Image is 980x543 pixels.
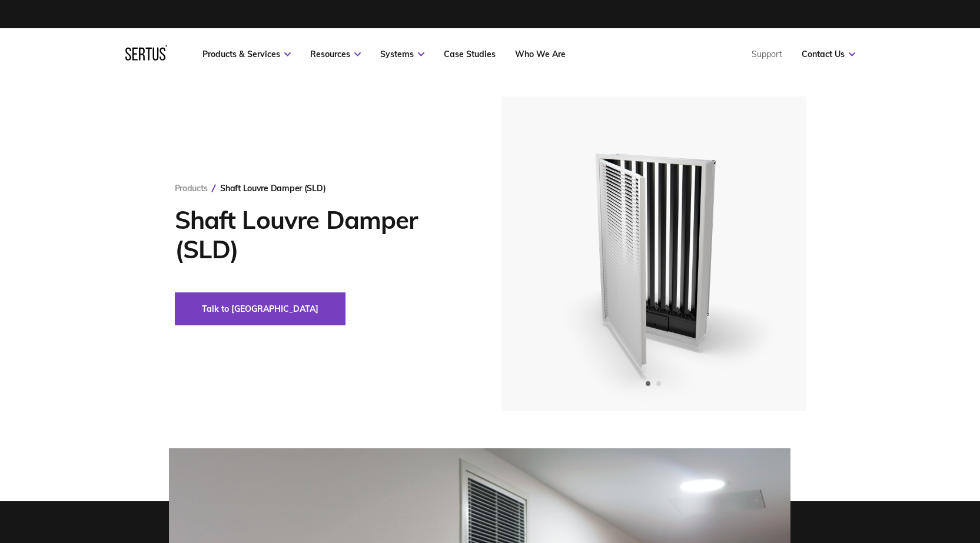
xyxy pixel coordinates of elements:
[310,49,361,59] a: Resources
[752,49,782,59] a: Support
[802,49,855,59] a: Contact Us
[444,49,496,59] a: Case Studies
[656,381,661,386] span: Go to slide 2
[202,49,291,59] a: Products & Services
[515,49,566,59] a: Who We Are
[380,49,424,59] a: Systems
[175,205,466,264] h1: Shaft Louvre Damper (SLD)
[175,183,208,194] a: Products
[175,292,346,325] button: Talk to [GEOGRAPHIC_DATA]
